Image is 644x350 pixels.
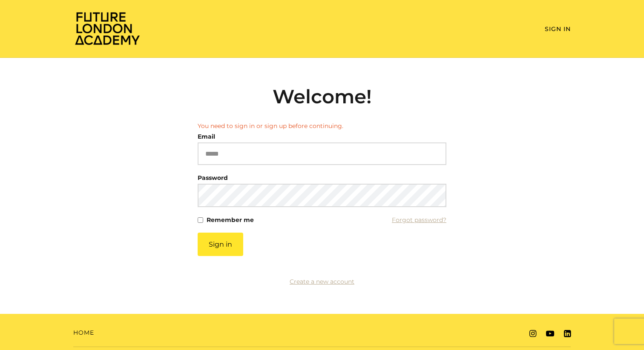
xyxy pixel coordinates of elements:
[73,11,141,46] img: Home Page
[207,214,254,226] label: Remember me
[198,85,446,108] h2: Welcome!
[198,233,243,256] button: Sign in
[545,25,571,33] a: Sign In
[392,214,446,226] a: Forgot password?
[73,328,94,337] a: Home
[198,131,215,142] label: Email
[198,172,228,184] label: Password
[290,278,354,285] a: Create a new account
[198,122,446,131] li: You need to sign in or sign up before continuing.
